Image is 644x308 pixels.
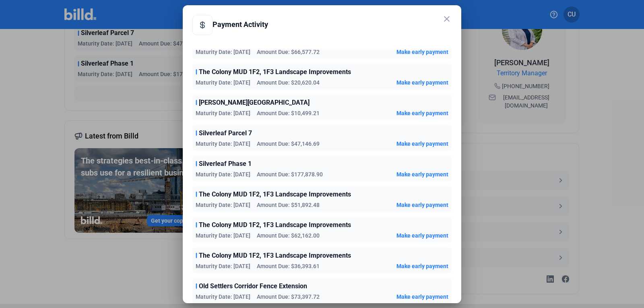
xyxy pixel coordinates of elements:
[257,79,320,87] span: Amount Due: $20,620.04
[396,201,448,209] button: Make early payment
[196,170,250,178] span: Maturity Date: [DATE]
[199,281,307,291] span: Old Settlers Corridor Fence Extension
[196,140,250,148] span: Maturity Date: [DATE]
[199,67,351,77] span: The Colony MUD 1F2, 1F3 Landscape Improvements
[199,159,252,169] span: Silverleaf Phase 1
[257,170,323,178] span: Amount Due: $177,878.90
[257,293,320,301] span: Amount Due: $73,397.72
[213,20,268,29] span: Payment Activity
[257,48,320,56] span: Amount Due: $66,577.72
[257,109,320,117] span: Amount Due: $10,499.21
[396,48,448,56] button: Make early payment
[199,98,310,107] span: [PERSON_NAME][GEOGRAPHIC_DATA]
[257,262,320,270] span: Amount Due: $36,393.61
[199,190,351,199] span: The Colony MUD 1F2, 1F3 Landscape Improvements
[442,14,452,24] mat-icon: close
[199,220,351,230] span: The Colony MUD 1F2, 1F3 Landscape Improvements
[257,232,320,240] span: Amount Due: $62,162.00
[257,201,320,209] span: Amount Due: $51,892.48
[196,109,250,117] span: Maturity Date: [DATE]
[196,48,250,56] span: Maturity Date: [DATE]
[396,262,448,270] button: Make early payment
[257,140,320,148] span: Amount Due: $47,146.69
[196,232,250,240] span: Maturity Date: [DATE]
[396,140,448,148] button: Make early payment
[196,201,250,209] span: Maturity Date: [DATE]
[199,251,351,260] span: The Colony MUD 1F2, 1F3 Landscape Improvements
[196,293,250,301] span: Maturity Date: [DATE]
[396,109,448,117] button: Make early payment
[396,79,448,87] button: Make early payment
[396,293,448,301] button: Make early payment
[196,79,250,87] span: Maturity Date: [DATE]
[196,262,250,270] span: Maturity Date: [DATE]
[199,128,252,138] span: Silverleaf Parcel 7
[396,170,448,178] button: Make early payment
[396,232,448,240] button: Make early payment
